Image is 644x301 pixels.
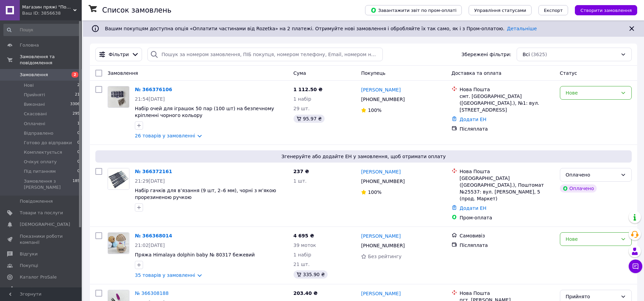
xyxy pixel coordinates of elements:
[294,262,310,267] span: 21 шт.
[109,51,129,58] span: Фільтри
[135,188,276,200] a: Набір гачків для в’язання (9 шт, 2–6 мм), чорні з м’якою прорезиненою ручкою
[135,106,274,118] a: Набір очей для іграшок 50 пар (100 шт) на безпечному кріпленні чорного кольору
[568,7,637,13] a: Створити замовлення
[20,72,48,78] span: Замовлення
[135,169,172,174] a: № 366372161
[98,153,629,160] span: Згенеруйте або додайте ЕН у замовлення, щоб отримати оплату
[22,10,82,16] div: Ваш ID: 3856638
[77,82,80,88] span: 2
[3,24,80,36] input: Пошук
[24,130,53,136] span: Відправлено
[135,272,195,278] a: 35 товарів у замовленні
[469,5,532,15] button: Управління статусами
[460,232,554,239] div: Самовивіз
[460,175,554,202] div: [GEOGRAPHIC_DATA] ([GEOGRAPHIC_DATA].), Поштомат №25537: вул. [PERSON_NAME], 5 (прод. Маркет)
[20,54,82,66] span: Замовлення та повідомлення
[360,177,406,186] div: [PHONE_NUMBER]
[135,233,172,238] a: № 366368014
[507,26,537,31] a: Детальніше
[77,130,80,136] span: 0
[20,274,57,280] span: Каталог ProSale
[24,149,62,155] span: Комплектується
[460,242,554,249] div: Післяплата
[108,168,129,189] img: Фото товару
[147,48,383,61] input: Пошук за номером замовлення, ПІБ покупця, номером телефону, Email, номером накладної
[135,96,165,102] span: 21:54[DATE]
[360,95,406,104] div: [PHONE_NUMBER]
[20,198,53,204] span: Повідомлення
[105,26,537,31] span: Вашим покупцям доступна опція «Оплатити частинами від Rozetka» на 2 платежі. Отримуйте нові замов...
[294,252,312,257] span: 1 набір
[108,70,138,76] span: Замовлення
[20,42,39,48] span: Головна
[460,117,487,122] a: Додати ЕН
[108,233,129,254] img: Фото товару
[294,115,325,123] div: 95.97 ₴
[360,241,406,250] div: [PHONE_NUMBER]
[361,168,400,175] a: [PERSON_NAME]
[566,89,618,97] div: Нове
[135,252,255,257] a: Пряжа Himalaya dolphin baby № 80317 бежевий
[102,6,171,14] h1: Список замовлень
[73,111,80,117] span: 295
[629,260,642,273] button: Чат з покупцем
[24,159,57,165] span: Очікує оплату
[20,233,63,246] span: Показники роботи компанії
[135,178,165,184] span: 21:29[DATE]
[538,5,568,15] button: Експорт
[24,168,56,174] span: Під питанням
[294,290,318,296] span: 203.40 ₴
[294,96,312,102] span: 1 набір
[77,149,80,155] span: 0
[24,101,45,107] span: Виконані
[77,168,80,174] span: 0
[77,140,80,146] span: 0
[24,140,72,146] span: Готово до відправки
[20,251,37,257] span: Відгуки
[294,169,309,174] span: 237 ₴
[461,51,511,58] span: Збережені фільтри:
[460,290,554,297] div: Нова Пошта
[294,270,328,279] div: 335.90 ₴
[452,70,502,76] span: Доставка та оплата
[22,4,73,10] span: Магазин пряжі "Пов'яжемо"
[135,290,169,296] a: № 366308188
[361,290,400,297] a: [PERSON_NAME]
[135,133,195,138] a: 26 товарів у замовленні
[371,7,456,13] span: Завантажити звіт по пром-оплаті
[77,159,80,165] span: 0
[135,87,172,92] a: № 366376106
[108,86,129,107] img: Фото товару
[566,171,618,179] div: Оплачено
[365,5,462,15] button: Завантажити звіт по пром-оплаті
[575,5,637,15] button: Створити замовлення
[460,93,554,113] div: смт. [GEOGRAPHIC_DATA] ([GEOGRAPHIC_DATA].), №1: вул. [STREET_ADDRESS]
[531,52,547,57] span: (3625)
[368,254,402,259] span: Без рейтингу
[361,70,385,76] span: Покупець
[70,101,80,107] span: 3306
[361,233,400,239] a: [PERSON_NAME]
[24,92,45,98] span: Прийняті
[566,235,618,243] div: Нове
[460,86,554,93] div: Нова Пошта
[474,8,526,13] span: Управління статусами
[294,233,314,238] span: 4 695 ₴
[294,70,306,76] span: Cума
[460,126,554,132] div: Післяплата
[24,82,34,88] span: Нові
[544,8,563,13] span: Експорт
[135,243,165,248] span: 21:02[DATE]
[20,286,43,292] span: Аналітика
[560,184,597,193] div: Оплачено
[77,121,80,127] span: 1
[24,111,47,117] span: Скасовані
[566,293,618,300] div: Прийнято
[460,214,554,221] div: Пром-оплата
[368,107,381,113] span: 100%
